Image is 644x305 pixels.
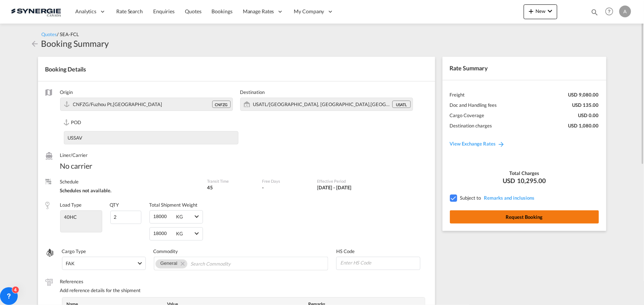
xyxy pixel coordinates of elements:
[31,39,39,48] md-icon: icon-arrow-left
[60,201,82,208] div: Load Type
[545,7,554,15] md-icon: icon-chevron-down
[60,187,200,194] div: Schedules not available.
[317,184,352,191] div: 11 Aug 2025 - 31 Aug 2025
[442,133,513,154] a: View Exchange Rates
[207,178,255,184] label: Transit Time
[450,102,497,108] div: Doc and Handling fees
[45,66,86,73] span: Booking Details
[60,278,428,285] label: References
[62,248,146,255] label: Cargo Type
[317,178,383,184] label: Effective Period
[572,102,599,108] div: USD 135.00
[160,260,177,266] span: General
[110,211,141,224] input: Qty
[482,195,535,201] span: REMARKSINCLUSIONS
[73,101,162,107] span: CNFZG/Fuzhou Pt,Asia Pacific
[176,231,183,236] div: KG
[524,4,557,19] button: icon-plus 400-fgNewicon-chevron-down
[442,57,606,80] div: Rate Summary
[294,8,324,15] span: My Company
[568,122,599,129] div: USD 1,080.00
[62,257,146,270] md-select: Select Cargo type: FAK
[66,260,75,266] div: FAK
[60,178,200,185] label: Schedule
[60,152,200,158] label: Liner/Carrier
[149,201,198,208] div: Total Shipment Weight
[153,8,175,14] span: Enquiries
[619,6,631,17] div: A
[176,260,187,267] button: Remove General
[460,195,481,201] span: Subject to
[336,248,420,255] label: HS Code
[153,248,329,255] label: Commodity
[57,31,79,37] span: / SEA-FCL
[517,176,546,185] span: 10,295.00
[450,91,465,98] div: Freight
[64,119,238,127] label: POD
[578,112,599,119] div: USD 0.00
[31,38,41,49] div: icon-arrow-left
[527,8,554,14] span: New
[75,8,96,15] span: Analytics
[110,201,119,208] div: QTY
[240,89,413,95] label: Destination
[450,210,599,224] button: Request Booking
[450,112,485,119] div: Cargo Coverage
[450,122,492,129] div: Destination charges
[191,258,258,270] input: Search Commodity
[498,140,505,148] md-icon: icon-arrow-right
[176,214,183,220] div: KG
[568,91,599,98] div: USD 9,080.00
[262,184,264,191] div: -
[185,8,201,14] span: Quotes
[212,8,233,14] span: Bookings
[60,287,428,294] div: Add reference details for the shipment
[160,260,179,267] div: General. Press delete to remove this chip.
[42,31,57,37] span: Quotes
[61,211,101,222] input: Load Type
[45,152,53,159] md-icon: /assets/icons/custom/liner-aaa8ad.svg
[392,101,411,108] div: USATL
[603,5,616,18] span: Help
[243,8,274,15] span: Manage Rates
[116,8,143,14] span: Rate Search
[262,178,310,184] label: Free Days
[603,5,619,18] div: Help
[212,101,231,108] div: CNFZG
[590,8,599,19] div: icon-magnify
[153,228,174,239] input: Weight
[60,89,233,95] label: Origin
[153,211,174,222] input: Weight
[340,257,420,268] input: Enter HS Code
[64,134,83,141] div: USSAV
[207,184,255,191] div: 45
[41,38,109,49] div: Booking Summary
[11,3,61,20] img: 1f56c880d42311ef80fc7dca854c8e59.png
[527,7,535,15] md-icon: icon-plus 400-fg
[450,176,599,185] div: USD
[154,257,328,270] md-chips-wrap: Chips container. Use arrow keys to select chips.
[590,8,599,16] md-icon: icon-magnify
[60,161,200,171] span: No carrier
[253,101,420,107] span: USATL/Atlanta, GA,Americas
[450,170,599,176] div: Total Charges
